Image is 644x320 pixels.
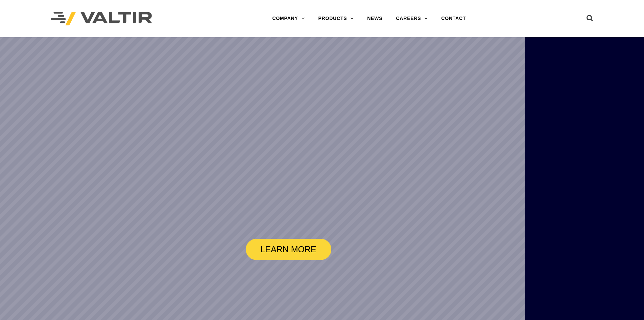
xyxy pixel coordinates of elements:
a: PRODUCTS [311,12,360,25]
a: LEARN MORE [246,239,331,260]
a: CAREERS [389,12,434,25]
a: NEWS [360,12,389,25]
a: COMPANY [265,12,311,25]
img: Valtir [51,12,152,26]
a: CONTACT [434,12,473,25]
